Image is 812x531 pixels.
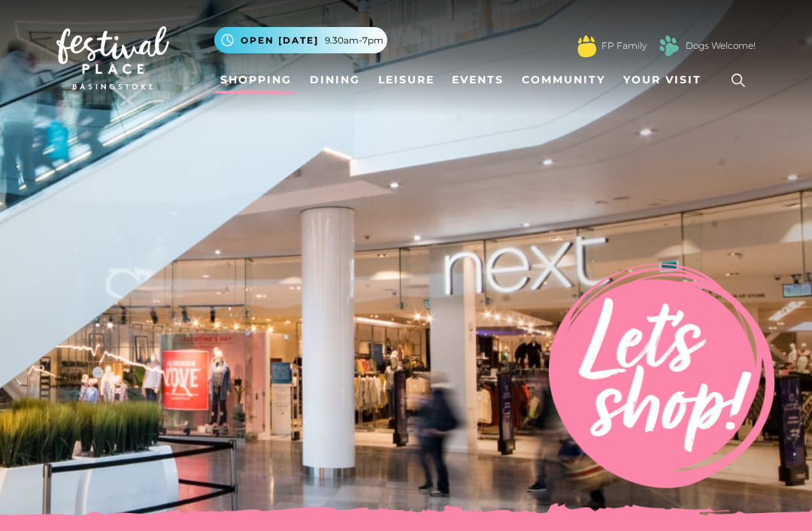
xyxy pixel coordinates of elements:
[686,39,756,53] a: Dogs Welcome!
[241,34,319,47] span: Open [DATE]
[325,34,383,47] span: 9.30am-7pm
[617,66,715,94] a: Your Visit
[516,66,611,94] a: Community
[56,26,169,89] img: Festival Place Logo
[372,66,441,94] a: Leisure
[304,66,366,94] a: Dining
[623,72,701,88] span: Your Visit
[446,66,510,94] a: Events
[214,27,387,53] button: Open [DATE] 9.30am-7pm
[214,66,298,94] a: Shopping
[601,39,647,53] a: FP Family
